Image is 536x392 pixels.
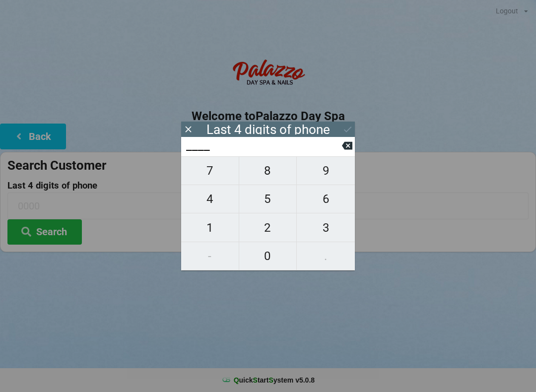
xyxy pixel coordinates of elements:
button: 6 [297,185,355,213]
span: 8 [239,160,297,181]
button: 0 [239,242,297,270]
button: 1 [181,213,239,242]
button: 5 [239,185,297,213]
span: 7 [181,160,239,181]
span: 1 [181,217,239,238]
span: 9 [297,160,355,181]
button: 4 [181,185,239,213]
span: 4 [181,189,239,209]
button: 8 [239,156,297,185]
div: Last 4 digits of phone [206,125,330,134]
button: 7 [181,156,239,185]
span: 0 [239,246,297,266]
button: 3 [297,213,355,242]
button: 2 [239,213,297,242]
span: 3 [297,217,355,238]
span: 2 [239,217,297,238]
span: 6 [297,189,355,209]
button: 9 [297,156,355,185]
span: 5 [239,189,297,209]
